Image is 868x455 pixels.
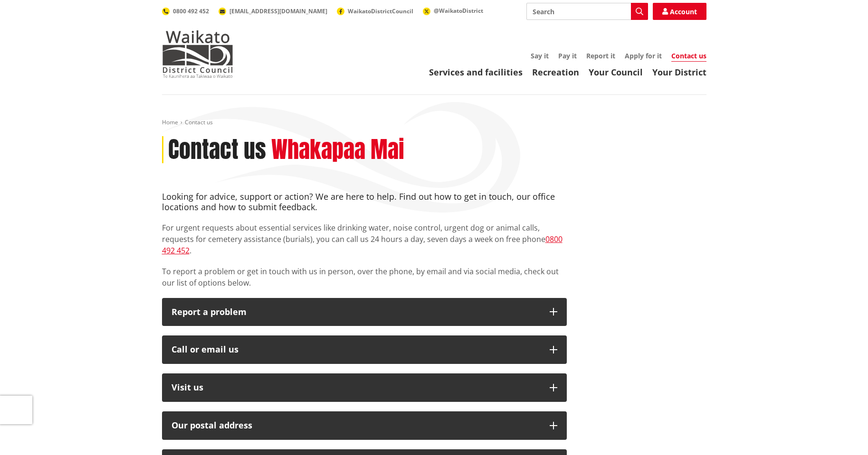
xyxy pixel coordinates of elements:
[162,411,567,440] button: Our postal address
[625,51,662,60] a: Apply for it
[162,30,233,78] img: Waikato District Council - Te Kaunihera aa Takiwaa o Waikato
[162,266,567,288] p: To report a problem or get in touch with us in person, over the phone, by email and via social me...
[586,51,615,60] a: Report it
[172,345,540,354] div: Call or email us
[348,7,413,15] span: WaikatoDistrictCouncil
[652,66,706,78] a: Your District
[173,7,209,15] span: 0800 492 452
[185,118,213,126] span: Contact us
[172,307,540,317] p: Report a problem
[434,7,483,15] span: @WaikatoDistrict
[162,335,567,364] button: Call or email us
[337,7,413,15] a: WaikatoDistrictCouncil
[429,66,523,78] a: Services and facilities
[162,234,563,256] a: 0800 492 452
[219,7,327,15] a: [EMAIL_ADDRESS][DOMAIN_NAME]
[172,421,540,430] h2: Our postal address
[526,3,648,20] input: Search input
[172,383,540,392] p: Visit us
[162,298,567,326] button: Report a problem
[162,222,567,256] p: For urgent requests about essential services like drinking water, noise control, urgent dog or an...
[162,119,706,127] nav: breadcrumb
[271,136,404,164] h2: Whakapaa Mai
[653,3,706,20] a: Account
[162,373,567,402] button: Visit us
[558,51,577,60] a: Pay it
[531,51,549,60] a: Say it
[229,7,327,15] span: [EMAIL_ADDRESS][DOMAIN_NAME]
[162,118,178,126] a: Home
[162,192,567,212] h4: Looking for advice, support or action? We are here to help. Find out how to get in touch, our off...
[671,51,706,62] a: Contact us
[168,136,266,164] h1: Contact us
[589,66,643,78] a: Your Council
[532,66,579,78] a: Recreation
[423,7,483,15] a: @WaikatoDistrict
[162,7,209,15] a: 0800 492 452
